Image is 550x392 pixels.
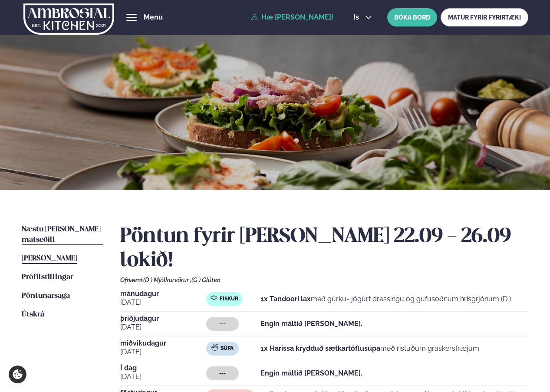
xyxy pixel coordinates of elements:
[120,372,206,382] span: [DATE]
[22,291,70,301] a: Pöntunarsaga
[260,343,479,354] p: með ristuðum graskersfræjum
[260,294,511,304] p: með gúrku- jógúrt dressingu og gufusoðnum hrísgrjónum (D )
[120,315,206,322] span: þriðjudagur
[219,370,226,377] span: ---
[120,347,206,357] span: [DATE]
[22,254,77,264] a: [PERSON_NAME]
[353,14,362,21] span: is
[211,344,218,351] img: soup.svg
[260,295,311,303] strong: 1x Tandoori lax
[126,12,137,23] button: hamburger
[22,224,103,245] a: Næstu [PERSON_NAME] matseðill
[23,1,114,37] img: logo
[22,273,73,281] span: Prófílstillingar
[120,365,206,372] span: Í dag
[191,277,221,283] span: (G ) Glúten
[221,345,234,352] span: Súpa
[120,297,206,308] span: [DATE]
[22,226,101,244] span: Næstu [PERSON_NAME] matseðill
[22,272,73,283] a: Prófílstillingar
[143,277,191,283] span: (D ) Mjólkurvörur ,
[346,14,379,21] button: is
[22,310,44,320] a: Útskrá
[260,369,362,377] strong: Engin máltíð [PERSON_NAME].
[387,8,437,26] button: BÓKA BORÐ
[211,294,217,301] img: fish.svg
[260,320,362,328] strong: Engin máltíð [PERSON_NAME].
[251,13,333,21] a: Hæ [PERSON_NAME]!
[441,8,528,26] a: MATUR FYRIR FYRIRTÆKI
[260,344,380,352] strong: 1x Harissa krydduð sætkartöflusúpa
[22,311,44,318] span: Útskrá
[120,340,206,347] span: miðvikudagur
[120,290,206,297] span: mánudagur
[9,366,26,383] a: Cookie settings
[220,296,238,303] span: Fiskur
[22,255,77,262] span: [PERSON_NAME]
[219,320,226,327] span: ---
[120,277,529,283] div: Ofnæmi:
[120,224,529,273] h2: Pöntun fyrir [PERSON_NAME] 22.09 - 26.09 lokið!
[22,292,70,300] span: Pöntunarsaga
[120,322,206,333] span: [DATE]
